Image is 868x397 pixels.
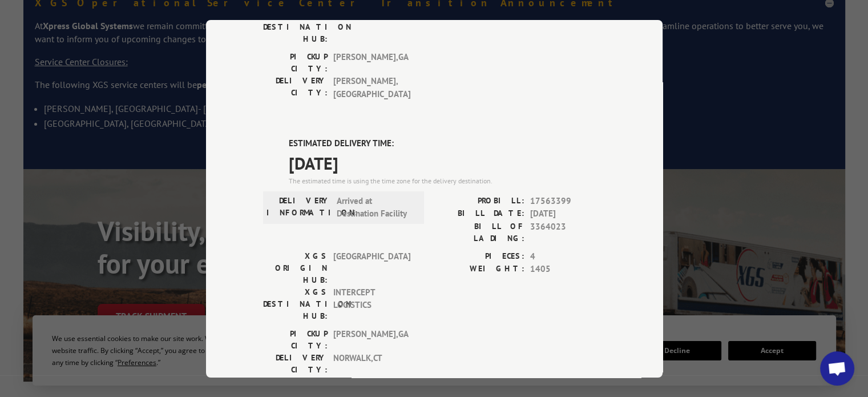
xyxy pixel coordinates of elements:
[263,75,328,101] label: DELIVERY CITY:
[337,194,414,220] span: Arrived at Destination Facility
[333,327,410,351] span: [PERSON_NAME] , GA
[530,250,605,263] span: 4
[434,194,524,207] label: PROBILL:
[820,351,854,386] a: Open chat
[263,286,328,322] label: XGS DESTINATION HUB:
[434,263,524,276] label: WEIGHT:
[333,351,410,375] span: NORWALK , CT
[333,9,410,45] span: SAN ANTONIO
[289,150,605,175] span: [DATE]
[530,194,605,207] span: 17563399
[333,250,410,286] span: [GEOGRAPHIC_DATA]
[289,175,605,186] div: The estimated time is using the time zone for the delivery destination.
[263,250,328,286] label: XGS ORIGIN HUB:
[333,75,410,101] span: [PERSON_NAME] , [GEOGRAPHIC_DATA]
[289,137,605,150] label: ESTIMATED DELIVERY TIME:
[530,263,605,276] span: 1405
[434,220,524,244] label: BILL OF LADING:
[530,207,605,220] span: [DATE]
[263,51,328,75] label: PICKUP CITY:
[263,9,328,45] label: XGS DESTINATION HUB:
[333,286,410,322] span: INTERCEPT LOGISTICS
[263,327,328,351] label: PICKUP CITY:
[434,207,524,220] label: BILL DATE:
[434,250,524,263] label: PIECES:
[530,220,605,244] span: 3364023
[267,194,331,220] label: DELIVERY INFORMATION:
[263,351,328,375] label: DELIVERY CITY:
[333,51,410,75] span: [PERSON_NAME] , GA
